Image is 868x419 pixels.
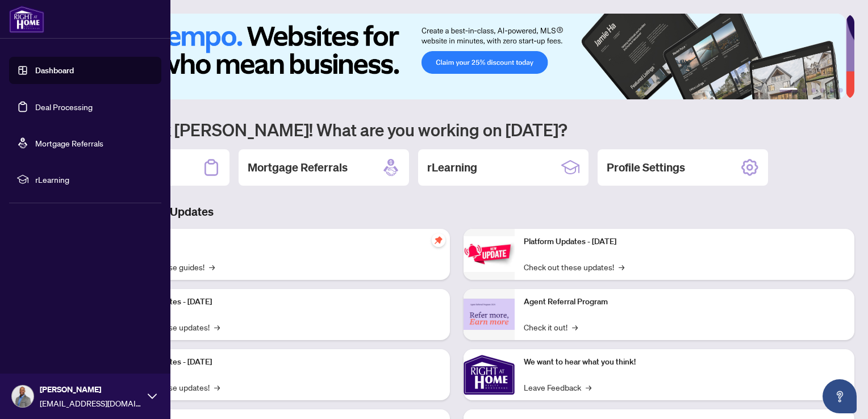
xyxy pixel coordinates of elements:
span: → [619,261,624,273]
p: Self-Help [119,236,441,248]
h2: rLearning [427,160,477,175]
img: logo [9,6,44,33]
button: 5 [829,88,834,93]
a: Check out these updates!→ [524,261,624,273]
button: 1 [779,88,798,93]
img: Platform Updates - June 23, 2025 [464,236,515,272]
p: Platform Updates - [DATE] [119,356,441,368]
h2: Mortgage Referrals [248,160,348,175]
button: 2 [802,88,807,93]
button: 3 [811,88,816,93]
a: Deal Processing [35,102,93,112]
p: Platform Updates - [DATE] [524,236,845,248]
h3: Brokerage & Industry Updates [59,204,854,220]
a: Leave Feedback→ [524,381,591,393]
h2: Profile Settings [607,160,685,175]
img: Agent Referral Program [464,299,515,330]
p: We want to hear what you think! [524,356,845,368]
button: 4 [820,88,825,93]
span: [EMAIL_ADDRESS][DOMAIN_NAME] [40,397,142,409]
p: Agent Referral Program [524,296,845,308]
span: → [214,321,220,333]
a: Dashboard [35,65,74,76]
button: Open asap [823,379,857,413]
a: Mortgage Referrals [35,138,103,148]
span: [PERSON_NAME] [40,383,142,396]
span: → [572,321,578,333]
p: Platform Updates - [DATE] [119,296,441,308]
span: rLearning [35,173,153,186]
span: → [209,261,215,273]
span: → [586,381,591,393]
button: 6 [838,88,843,93]
img: We want to hear what you think! [464,349,515,400]
span: → [214,381,220,393]
img: Slide 0 [59,14,846,99]
a: Check it out!→ [524,321,578,333]
h1: Welcome back [PERSON_NAME]! What are you working on [DATE]? [59,119,854,140]
span: pushpin [432,233,445,247]
img: Profile Icon [12,386,34,407]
